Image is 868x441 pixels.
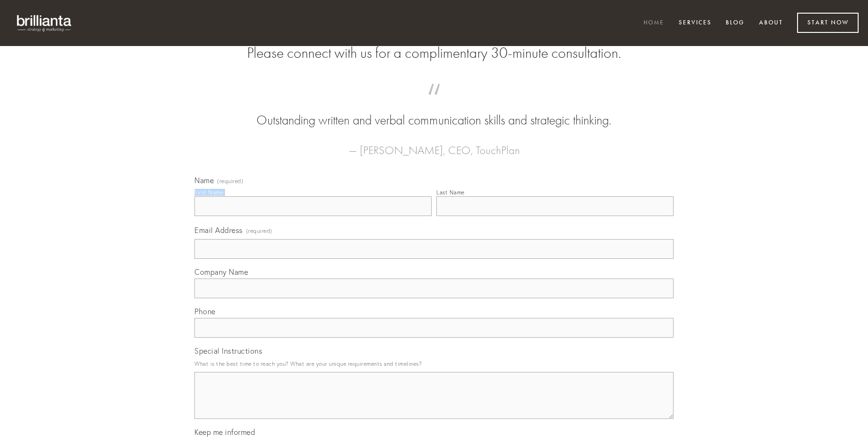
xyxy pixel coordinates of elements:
[209,130,659,160] figcaption: — [PERSON_NAME], CEO, TouchPlan
[194,189,223,196] div: First Name
[217,178,243,184] span: (required)
[194,357,674,370] p: What is the best time to reach you? What are your unique requirements and timelines?
[194,225,243,235] span: Email Address
[637,15,670,31] a: Home
[673,15,718,31] a: Services
[194,44,674,62] h2: Please connect with us for a complimentary 30-minute consultation.
[436,189,465,196] div: Last Name
[246,224,272,237] span: (required)
[797,13,859,33] a: Start Now
[209,93,659,111] span: “
[194,307,216,316] span: Phone
[209,93,659,130] blockquote: Outstanding written and verbal communication skills and strategic thinking.
[194,176,214,185] span: Name
[9,9,80,37] img: brillianta - research, strategy, marketing
[720,15,751,31] a: Blog
[194,427,255,437] span: Keep me informed
[194,267,248,277] span: Company Name
[194,346,262,356] span: Special Instructions
[753,15,789,31] a: About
